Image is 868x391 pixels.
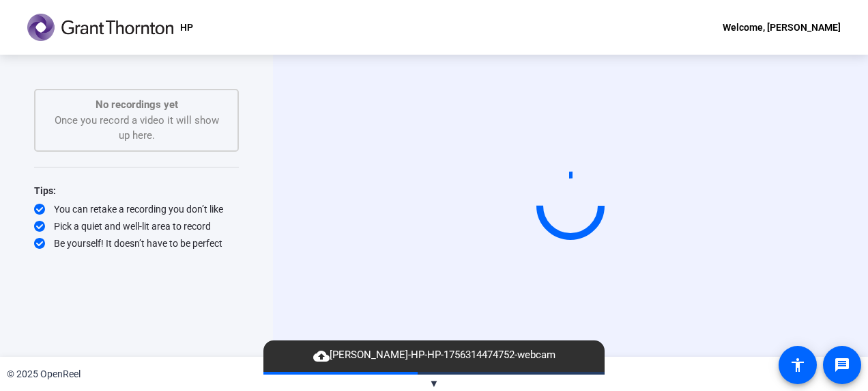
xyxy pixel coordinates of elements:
div: Pick a quiet and well-lit area to record [34,219,239,233]
div: Once you record a video it will show up here. [49,97,224,144]
div: Be yourself! It doesn’t have to be perfect [34,237,239,250]
div: You can retake a recording you don’t like [34,202,239,216]
mat-icon: cloud_upload [313,348,330,364]
img: OpenReel logo [27,14,173,41]
p: No recordings yet [49,97,224,113]
div: Tips: [34,183,239,199]
mat-icon: message [834,357,850,373]
span: [PERSON_NAME]-HP-HP-1756314474752-webcam [306,347,562,364]
div: Welcome, [PERSON_NAME] [723,19,841,36]
span: ▼ [429,377,439,390]
p: HP [180,19,193,36]
div: © 2025 OpenReel [7,367,81,381]
mat-icon: accessibility [790,357,806,373]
